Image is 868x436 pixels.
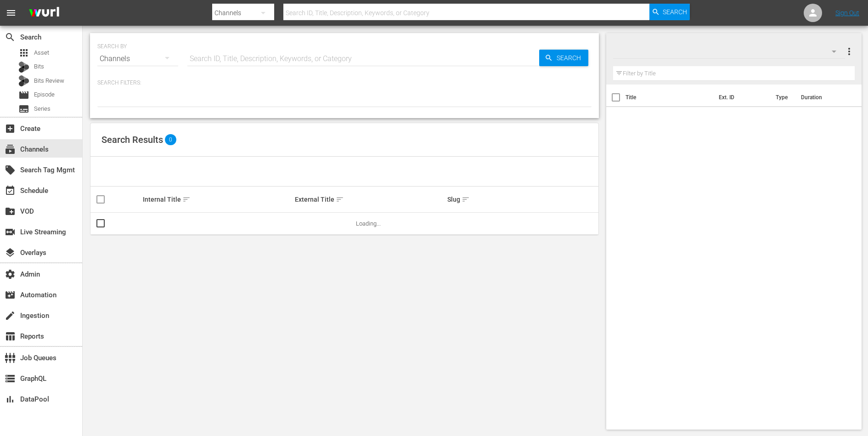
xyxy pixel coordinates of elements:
button: Search [649,4,690,20]
th: Ext. ID [713,85,771,110]
span: Search Results [101,134,163,145]
span: Asset [18,47,29,58]
div: Internal Title [143,194,293,205]
span: sort [182,195,191,204]
button: Search [539,50,588,66]
span: Reports [5,331,16,342]
button: more_vert [844,40,855,62]
span: Automation [5,289,16,300]
span: more_vert [844,46,855,57]
div: Bits [18,62,29,73]
span: Asset [34,48,49,57]
span: Search [5,32,16,43]
span: Search [663,4,687,20]
span: Live Streaming [5,226,16,238]
span: Overlays [5,247,16,258]
th: Duration [795,85,851,110]
span: Series [18,103,29,114]
div: Slug [447,194,597,205]
span: Channels [5,144,16,155]
div: Channels [97,46,178,72]
span: DataPool [5,394,16,405]
a: Sign Out [835,9,859,17]
span: Bits [34,62,44,71]
span: sort [462,195,470,204]
span: Loading... [356,220,381,227]
span: Ingestion [5,310,16,321]
span: Create [5,123,16,134]
span: Search [553,50,588,66]
th: Title [626,85,713,110]
span: 0 [165,134,176,145]
div: Bits Review [18,75,29,86]
span: Series [34,104,51,113]
img: ans4CAIJ8jUAAAAAAAAAAAAAAAAAAAAAAAAgQb4GAAAAAAAAAAAAAAAAAAAAAAAAJMjXAAAAAAAAAAAAAAAAAAAAAAAAgAT5G... [22,2,66,24]
span: Bits Review [34,76,64,85]
span: VOD [5,206,16,217]
p: Search Filters: [97,79,592,87]
span: Job Queues [5,352,16,363]
div: External Title [295,194,445,205]
span: Admin [5,269,16,280]
span: GraphQL [5,373,16,384]
span: Search Tag Mgmt [5,164,16,176]
span: Schedule [5,185,16,196]
span: menu [6,7,17,18]
span: Episode [34,90,55,99]
span: sort [336,195,344,204]
th: Type [770,85,795,110]
span: Episode [18,90,29,101]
